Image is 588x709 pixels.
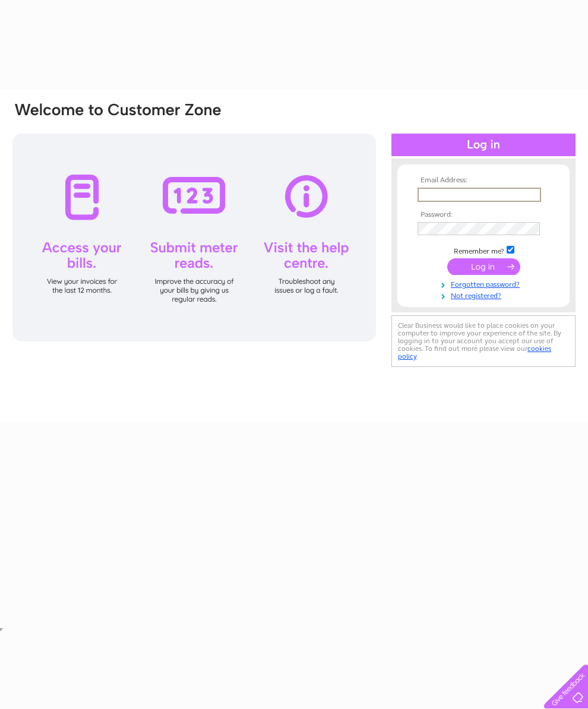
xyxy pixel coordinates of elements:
th: Password: [415,211,552,219]
th: Email Address: [415,176,552,185]
a: Forgotten password? [418,278,552,289]
a: cookies policy [398,344,551,360]
a: Not registered? [418,289,552,300]
input: Submit [447,258,520,275]
div: Clear Business would like to place cookies on your computer to improve your experience of the sit... [391,315,576,367]
td: Remember me? [415,244,552,256]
